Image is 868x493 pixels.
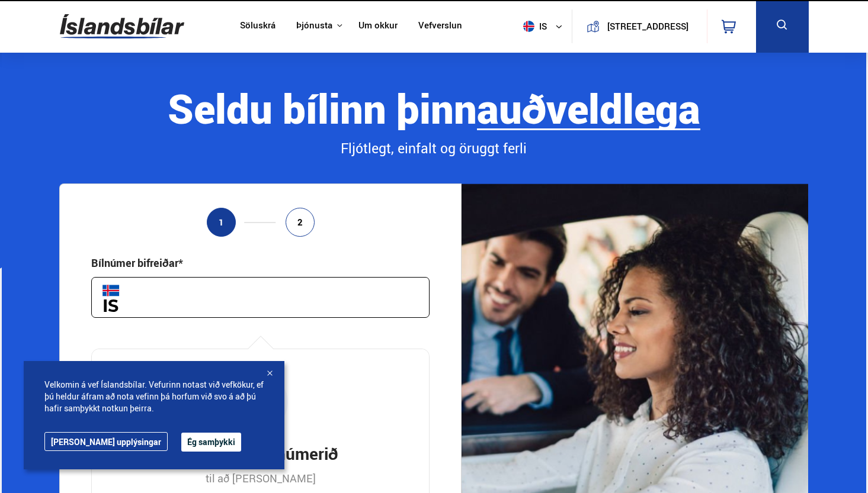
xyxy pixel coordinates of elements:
[59,138,808,159] div: Fljótlegt, einfalt og öruggt ferli
[523,21,534,32] img: svg+xml;base64,PHN2ZyB4bWxucz0iaHR0cDovL3d3dy53My5vcmcvMjAwMC9zdmciIHdpZHRoPSI1MTIiIGhlaWdodD0iNT...
[518,21,548,32] span: is
[604,21,691,31] button: [STREET_ADDRESS]
[579,9,700,43] a: [STREET_ADDRESS]
[206,471,316,485] p: til að [PERSON_NAME]
[358,20,398,33] a: Um okkur
[181,433,241,452] button: Ég samþykki
[44,432,168,451] a: [PERSON_NAME] upplýsingar
[297,217,303,227] span: 2
[240,20,276,33] a: Söluskrá
[44,379,264,414] span: Velkomin á vef Íslandsbílar. Vefurinn notast við vefkökur, ef þú heldur áfram að nota vefinn þá h...
[219,217,224,227] span: 1
[518,9,572,44] button: is
[60,7,184,46] img: G0Ugv5HjCgRt.svg
[59,86,808,130] div: Seldu bílinn þinn
[418,20,462,33] a: Vefverslun
[296,20,332,31] button: Þjónusta
[477,80,700,136] b: auðveldlega
[91,256,183,270] div: Bílnúmer bifreiðar*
